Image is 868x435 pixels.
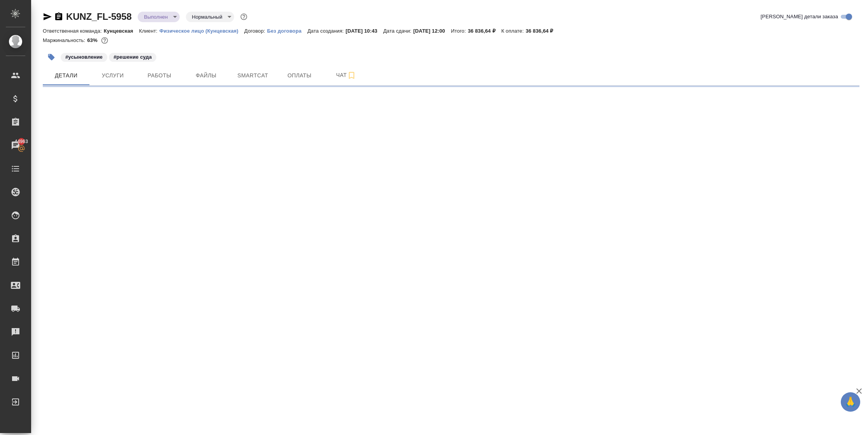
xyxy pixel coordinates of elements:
[139,28,159,34] p: Клиент:
[159,27,244,34] a: Физическое лицо (Кунцевская)
[186,12,234,22] div: Выполнен
[138,12,179,22] div: Выполнен
[114,53,152,61] p: #решение суда
[468,28,501,34] p: 36 836,64 ₽
[43,37,87,43] p: Маржинальность:
[267,28,308,34] p: Без договора
[2,136,29,155] a: 44963
[141,71,178,80] span: Работы
[239,12,249,22] button: Доп статусы указывают на важность/срочность заказа
[526,28,559,34] p: 36 836,64 ₽
[159,28,244,34] p: Физическое лицо (Кунцевская)
[281,71,318,80] span: Оплаты
[66,11,131,22] a: KUNZ_FL-5958
[43,28,104,34] p: Ответственная команда:
[347,71,356,80] svg: Подписаться
[841,392,860,412] button: 🙏
[54,12,63,21] button: Скопировать ссылку
[60,53,108,60] span: усыновление
[100,35,110,45] button: 11317.43 RUB;
[43,49,60,66] button: Добавить тэг
[761,13,838,21] span: [PERSON_NAME] детали заказа
[47,71,85,80] span: Детали
[501,28,526,34] p: К оплате:
[244,28,267,34] p: Договор:
[844,394,857,410] span: 🙏
[307,28,345,34] p: Дата создания:
[65,53,103,61] p: #усыновление
[108,53,157,60] span: решение суда
[187,71,225,80] span: Файлы
[451,28,467,34] p: Итого:
[267,27,308,34] a: Без договора
[383,28,413,34] p: Дата сдачи:
[346,28,383,34] p: [DATE] 10:43
[104,28,139,34] p: Кунцевская
[234,71,271,80] span: Smartcat
[142,14,170,20] button: Выполнен
[327,70,365,80] span: Чат
[413,28,451,34] p: [DATE] 12:00
[94,71,131,80] span: Услуги
[87,37,99,43] p: 63%
[10,138,33,145] span: 44963
[190,14,225,20] button: Нормальный
[43,12,52,21] button: Скопировать ссылку для ЯМессенджера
